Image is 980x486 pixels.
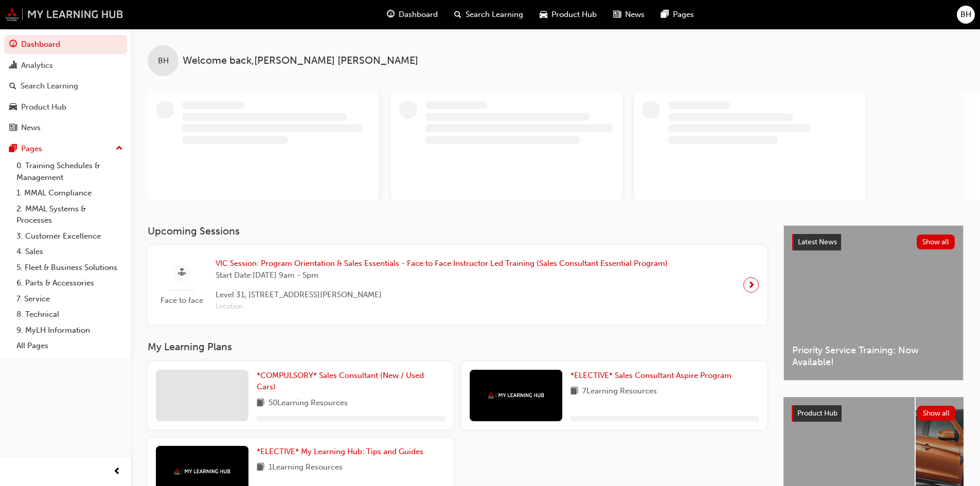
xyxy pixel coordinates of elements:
[4,118,127,137] a: News
[216,301,668,313] span: Location
[257,371,424,392] span: *COMPULSORY* Sales Consultant (New / Used Cars)
[4,139,127,158] button: Pages
[257,447,423,456] span: *ELECTIVE* My Learning Hub: Tips and Guides
[917,406,956,421] button: Show all
[661,8,669,21] span: pages-icon
[148,341,767,353] h3: My Learning Plans
[399,9,438,21] span: Dashboard
[4,33,127,139] button: DashboardAnalyticsSearch LearningProduct HubNews
[9,61,17,70] span: chart-icon
[5,8,123,21] img: mmal
[21,101,66,113] div: Product Hub
[21,80,78,92] div: Search Learning
[454,8,461,21] span: search-icon
[178,266,186,279] span: sessionType_FACE_TO_FACE-icon
[9,123,17,133] span: news-icon
[387,8,395,21] span: guage-icon
[917,235,955,249] button: Show all
[571,371,732,380] span: *ELECTIVE* Sales Consultant Aspire Program
[12,228,127,244] a: 3. Customer Excellence
[605,4,653,25] a: news-iconNews
[9,82,16,91] span: search-icon
[488,392,544,399] img: mmal
[257,370,445,393] a: *COMPULSORY* Sales Consultant (New / Used Cars)
[792,405,955,422] a: Product HubShow all
[792,234,955,250] a: Latest NewsShow all
[747,278,755,292] span: next-icon
[379,4,446,25] a: guage-iconDashboard
[12,158,127,185] a: 0. Training Schedules & Management
[216,258,668,269] span: VIC Session: Program Orientation & Sales Essentials - Face to Face Instructor Led Training (Sales...
[216,269,668,281] span: Start Date: [DATE] 9am - 5pm
[625,9,645,21] span: News
[4,77,127,96] a: Search Learning
[9,40,17,49] span: guage-icon
[797,409,838,418] span: Product Hub
[673,9,694,21] span: Pages
[582,385,657,398] span: 7 Learning Resources
[257,446,427,458] a: *ELECTIVE* My Learning Hub: Tips and Guides
[12,307,127,322] a: 8. Technical
[540,8,547,21] span: car-icon
[12,291,127,307] a: 7. Service
[257,397,264,410] span: book-icon
[21,60,53,71] div: Analytics
[446,4,531,25] a: search-iconSearch Learning
[466,9,523,21] span: Search Learning
[183,55,418,67] span: Welcome back , [PERSON_NAME] [PERSON_NAME]
[571,370,736,382] a: *ELECTIVE* Sales Consultant Aspire Program
[257,461,264,474] span: book-icon
[269,397,348,410] span: 50 Learning Resources
[174,468,230,475] img: mmal
[156,254,759,316] a: Face to faceVIC Session: Program Orientation & Sales Essentials - Face to Face Instructor Led Tra...
[792,345,955,368] span: Priority Service Training: Now Available!
[113,465,121,478] span: prev-icon
[21,143,42,155] div: Pages
[12,244,127,260] a: 4. Sales
[9,145,17,154] span: pages-icon
[12,338,127,354] a: All Pages
[21,122,41,134] div: News
[12,260,127,276] a: 5. Fleet & Business Solutions
[551,9,597,21] span: Product Hub
[571,385,578,398] span: book-icon
[613,8,621,21] span: news-icon
[156,295,207,307] span: Face to face
[12,275,127,291] a: 6. Parts & Accessories
[12,201,127,228] a: 2. MMAL Systems & Processes
[783,225,964,381] a: Latest NewsShow allPriority Service Training: Now Available!
[957,6,975,24] button: BH
[12,322,127,338] a: 9. MyLH Information
[4,98,127,117] a: Product Hub
[531,4,605,25] a: car-iconProduct Hub
[269,461,343,474] span: 1 Learning Resources
[12,185,127,201] a: 1. MMAL Compliance
[4,35,127,54] a: Dashboard
[148,225,767,237] h3: Upcoming Sessions
[158,55,169,67] span: BH
[653,4,702,25] a: pages-iconPages
[116,142,123,155] span: up-icon
[960,9,971,21] span: BH
[798,238,837,246] span: Latest News
[216,289,668,301] span: Level 31, [STREET_ADDRESS][PERSON_NAME]
[9,103,17,112] span: car-icon
[4,56,127,75] a: Analytics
